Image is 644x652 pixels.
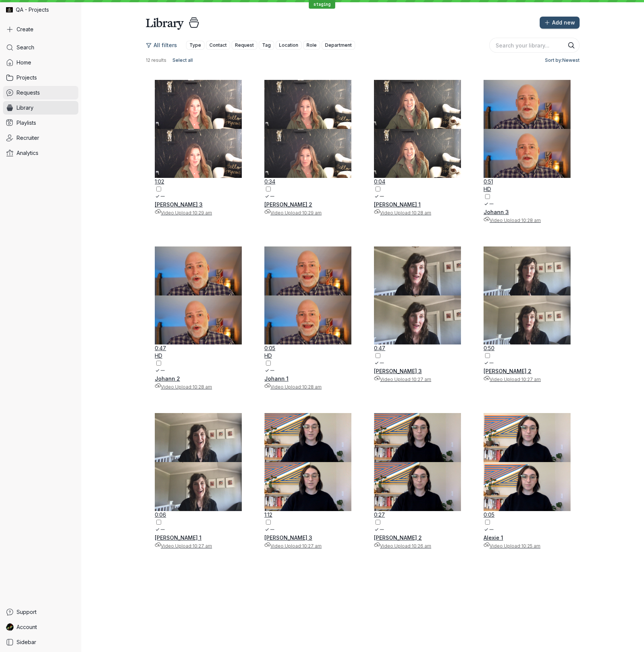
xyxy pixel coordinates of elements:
a: Support [3,605,78,619]
span: Requests [17,89,40,96]
span: 10:27 am [412,377,431,382]
span: Alexie 1 [484,534,503,541]
span: Search [17,44,34,51]
div: 0:27 [374,511,461,519]
span: [PERSON_NAME] 2 [264,201,312,208]
span: Account [17,623,37,631]
span: Contact [209,41,227,49]
span: 12 results [146,57,166,63]
span: [PERSON_NAME] 2 [484,368,531,374]
span: 10:28 am [302,384,322,390]
a: Sidebar [3,635,78,649]
span: Video Upload [490,543,520,549]
div: 0:51 [484,178,571,185]
span: · [301,210,302,216]
img: b16291a6-7f90-4f99-a6b7-38694a55cc71_poster.0000001.jpg [374,129,461,178]
span: Playlists [17,119,36,127]
span: Video Upload [490,217,520,223]
img: 136385c0-e9c3-4c9c-ac3c-b7669a3ed113_poster.0000001.jpg [374,246,461,295]
span: 10:26 am [412,543,431,549]
div: HD [264,352,351,360]
div: 0:34 [264,178,351,185]
span: 10:27 am [302,543,322,549]
span: Analytics [17,149,38,157]
img: 54dac94d-0be0-4e8b-8925-92fcde04b5ad_poster.0000001.jpg [484,80,571,129]
span: QA - Projects [16,6,49,14]
div: HD [484,185,571,193]
span: 10:25 am [521,543,540,549]
img: 95d1159b-dcdf-483b-b404-8b6f1ad4de04_poster.0000001.jpg [155,246,242,295]
span: · [301,384,302,390]
span: 10:29 am [192,210,212,216]
span: Projects [17,74,37,81]
img: 6f3b8dd8-b46f-40c4-b75b-c6e66eb993b6_poster.0000001.jpg [484,413,571,462]
img: 54dac94d-0be0-4e8b-8925-92fcde04b5ad_poster.0000001.jpg [484,129,571,178]
span: · [411,543,412,549]
span: Video Upload [270,210,301,216]
button: Location [276,41,302,50]
span: · [301,543,302,549]
div: QA - Projects [3,3,78,17]
div: 0:04 [374,178,461,185]
img: eb4f7def-6366-42b6-9bc4-8a81c662a563_poster.0000001.jpg [374,413,461,462]
span: Video Upload [161,384,191,390]
img: f285f20f-6b7f-4d93-b7db-6c786f8c3a0a_poster.0000001.jpg [264,129,351,178]
span: · [520,217,521,223]
img: b16291a6-7f90-4f99-a6b7-38694a55cc71_poster.0000001.jpg [374,80,461,129]
img: 61e9918c-d6fb-45da-86aa-edb05e6a6d8a_poster.0000001.jpg [264,295,351,344]
a: QA Projects avatarAccount [3,620,78,634]
button: Type [186,41,204,50]
input: Search your library... [489,38,580,53]
span: Video Upload [270,543,301,549]
img: QA Projects avatar [6,623,14,631]
button: Add new [540,17,580,29]
span: Video Upload [490,377,520,382]
img: 136385c0-e9c3-4c9c-ac3c-b7669a3ed113_poster.0000001.jpg [374,295,461,344]
span: Video Upload [161,210,191,216]
span: Select all [172,57,193,64]
div: 0:50 [484,344,571,352]
a: Analytics [3,146,78,160]
span: Tag [262,41,271,49]
img: 90bba36c-3824-4a8f-9498-b4d04b6ba302_poster.0000001.jpg [484,246,571,295]
span: Request [235,41,254,49]
button: Tag [259,41,274,50]
div: 0:05 [264,344,351,352]
span: 10:27 am [192,543,212,549]
span: 10:28 am [412,210,431,216]
span: · [520,377,521,382]
span: [PERSON_NAME] 3 [155,201,203,208]
button: Select all [169,56,196,65]
span: Type [189,41,201,49]
div: 0:47 [374,344,461,352]
span: Sort by: Newest [545,57,580,64]
button: Role [303,41,320,50]
span: Video Upload [380,210,411,216]
div: 0:47 [155,344,242,352]
a: Search [3,41,78,54]
span: 10:27 am [521,377,541,382]
span: Video Upload [380,377,411,382]
span: Role [307,41,317,49]
span: · [411,377,412,382]
img: QA - Projects avatar [6,6,13,13]
button: Department [322,41,355,50]
span: Add new [552,19,575,26]
a: Library [3,101,78,115]
span: Home [17,59,31,66]
div: 0:06 [155,511,242,519]
span: Video Upload [161,543,191,549]
span: · [191,210,192,216]
span: Location [279,41,298,49]
span: · [411,210,412,216]
span: · [520,543,521,549]
img: 6f3b8dd8-b46f-40c4-b75b-c6e66eb993b6_poster.0000001.jpg [484,462,571,511]
span: · [191,543,192,549]
button: Contact [206,41,230,50]
span: Recruiter [17,134,39,142]
img: b8324692-182f-4121-9046-d235f3e60795_poster.0000001.jpg [155,462,242,511]
img: b8324692-182f-4121-9046-d235f3e60795_poster.0000001.jpg [155,413,242,462]
a: Projects [3,71,78,84]
span: Video Upload [270,384,301,390]
img: ff24a450-bdf0-454b-bbed-1eff11d5ca04_poster.0000001.jpg [155,129,242,178]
